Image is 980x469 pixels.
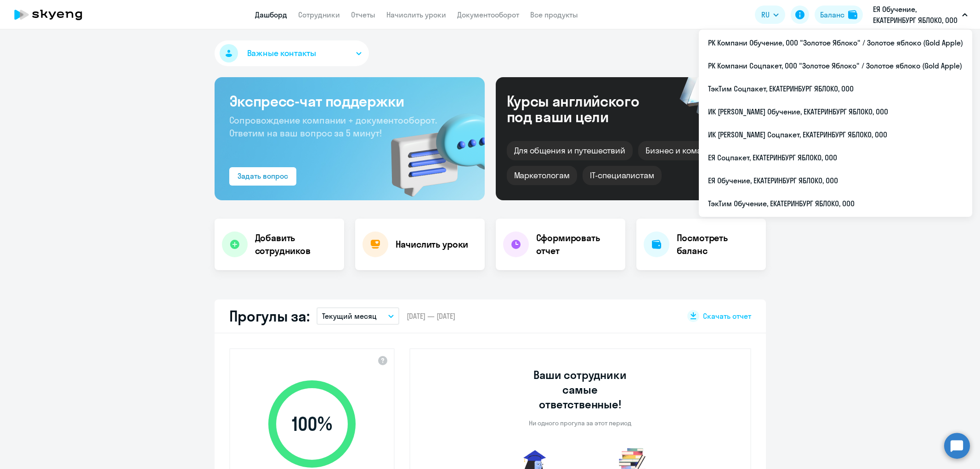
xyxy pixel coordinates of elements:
a: Документооборот [457,10,519,19]
div: Задать вопрос [238,170,288,181]
a: Отчеты [351,10,375,19]
a: Дашборд [255,10,287,19]
button: Текущий месяц [317,307,399,325]
h4: Добавить сотрудников [255,232,337,257]
p: ЕЯ Обучение, ЕКАТЕРИНБУРГ ЯБЛОКО, ООО [873,4,958,26]
button: Важные контакты [215,40,369,66]
div: Баланс [820,9,844,20]
div: Курсы английского под ваши цели [507,93,664,124]
span: [DATE] — [DATE] [407,311,455,321]
p: Текущий месяц [322,311,377,322]
div: Для общения и путешествий [507,141,633,160]
button: RU [755,6,785,24]
h4: Сформировать отчет [536,232,618,257]
h2: Прогулы за: [229,307,310,325]
a: Все продукты [530,10,578,19]
span: 100 % [259,413,365,435]
h4: Посмотреть баланс [677,232,759,257]
h3: Экспресс-чат поддержки [229,92,470,110]
span: Скачать отчет [703,311,751,321]
img: bg-img [378,97,485,200]
span: RU [761,9,770,20]
button: Задать вопрос [229,167,296,186]
div: IT-специалистам [583,166,662,185]
button: ЕЯ Обучение, ЕКАТЕРИНБУРГ ЯБЛОКО, ООО [868,4,972,26]
div: Маркетологам [507,166,577,185]
img: balance [848,10,857,19]
h3: Ваши сотрудники самые ответственные! [521,367,639,412]
span: Сопровождение компании + документооборот. Ответим на ваш вопрос за 5 минут! [229,114,437,139]
div: Бизнес и командировки [638,141,748,160]
span: Важные контакты [247,47,316,59]
p: Ни одного прогула за этот период [529,419,631,427]
a: Начислить уроки [386,10,446,19]
button: Балансbalance [815,6,863,24]
h4: Начислить уроки [396,238,469,251]
a: Сотрудники [298,10,340,19]
ul: RU [699,29,972,217]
